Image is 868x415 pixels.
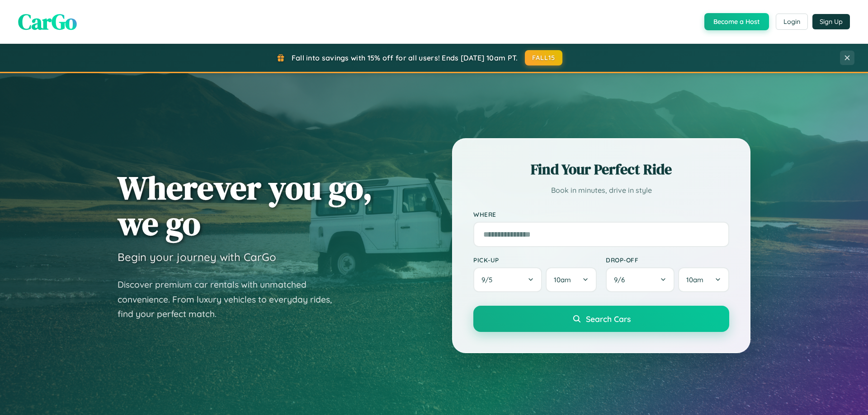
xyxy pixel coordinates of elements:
[678,267,729,292] button: 10am
[473,306,729,332] button: Search Cars
[554,275,571,284] span: 10am
[525,50,563,65] button: FALL15
[473,267,542,292] button: 9/5
[606,267,675,292] button: 9/6
[118,250,276,264] h3: Begin your journey with CarGo
[704,13,769,30] button: Become a Host
[292,53,518,62] span: Fall into savings with 15% off for all users! Ends [DATE] 10am PT.
[812,14,850,29] button: Sign Up
[481,275,497,284] span: 9 / 5
[776,14,808,30] button: Login
[118,170,373,241] h1: Wherever you go, we go
[686,275,703,284] span: 10am
[606,256,729,264] label: Drop-off
[586,314,631,324] span: Search Cars
[614,275,629,284] span: 9 / 6
[473,159,729,179] h2: Find Your Perfect Ride
[473,210,729,218] label: Where
[18,7,77,37] span: CarGo
[118,277,344,322] p: Discover premium car rentals with unmatched convenience. From luxury vehicles to everyday rides, ...
[473,184,729,197] p: Book in minutes, drive in style
[473,256,597,264] label: Pick-up
[546,267,597,292] button: 10am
